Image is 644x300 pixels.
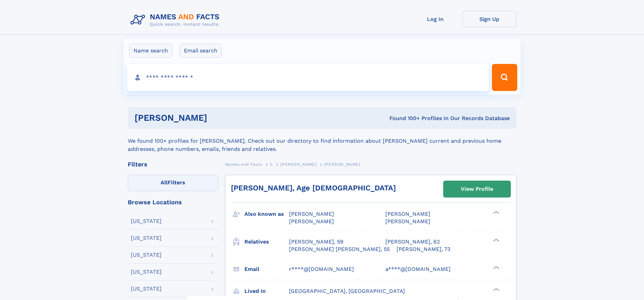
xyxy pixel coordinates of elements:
[289,246,390,253] a: [PERSON_NAME] [PERSON_NAME], 55
[270,162,273,167] span: C
[231,184,396,192] a: [PERSON_NAME], Age [DEMOGRAPHIC_DATA]
[444,181,510,197] a: View Profile
[462,11,517,27] a: Sign Up
[492,64,517,91] button: Search Button
[385,218,430,225] span: [PERSON_NAME]
[131,286,162,292] div: [US_STATE]
[128,11,225,29] img: Logo Names and Facts
[161,179,168,186] span: All
[244,236,289,248] h3: Relatives
[408,11,462,27] a: Log In
[244,285,289,297] h3: Lived in
[128,129,517,153] div: We found 100+ profiles for [PERSON_NAME]. Check out our directory to find information about [PERS...
[180,44,222,58] label: Email search
[244,208,289,220] h3: Also known as
[127,64,489,91] input: search input
[289,218,334,225] span: [PERSON_NAME]
[289,288,405,294] span: [GEOGRAPHIC_DATA], [GEOGRAPHIC_DATA]
[461,181,493,197] div: View Profile
[225,160,262,168] a: Names and Facts
[397,246,450,253] a: [PERSON_NAME], 73
[131,235,162,241] div: [US_STATE]
[385,211,430,217] span: [PERSON_NAME]
[128,199,218,205] div: Browse Locations
[128,161,218,167] div: Filters
[131,218,162,224] div: [US_STATE]
[492,210,500,215] div: ❯
[492,238,500,242] div: ❯
[270,160,273,168] a: C
[492,265,500,270] div: ❯
[324,162,360,167] span: [PERSON_NAME]
[280,162,316,167] span: [PERSON_NAME]
[135,114,299,122] h1: [PERSON_NAME]
[289,211,334,217] span: [PERSON_NAME]
[385,238,440,246] a: [PERSON_NAME], 62
[128,175,218,191] label: Filters
[289,238,343,246] a: [PERSON_NAME], 59
[298,115,510,122] div: Found 100+ Profiles In Our Records Database
[129,44,172,58] label: Name search
[131,252,162,258] div: [US_STATE]
[131,269,162,275] div: [US_STATE]
[492,287,500,292] div: ❯
[244,263,289,275] h3: Email
[280,160,316,168] a: [PERSON_NAME]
